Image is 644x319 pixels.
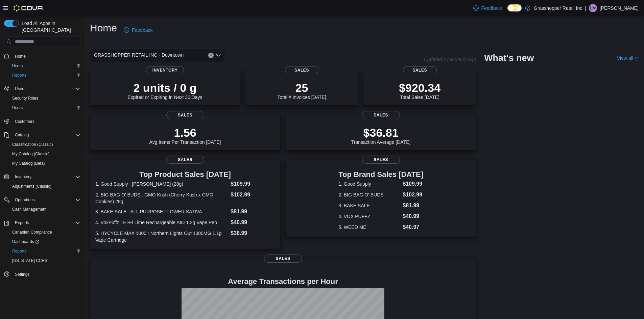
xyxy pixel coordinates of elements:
span: Inventory [15,174,31,180]
p: $36.81 [351,126,411,139]
p: 2 units / 0 g [128,81,202,95]
a: [US_STATE] CCRS [9,257,50,265]
span: Users [9,104,80,112]
p: | [585,4,586,12]
span: LM [590,4,596,12]
button: Cash Management [7,205,83,214]
div: Expired or Expiring in Next 30 Days [128,81,202,100]
dd: $40.99 [231,218,275,227]
button: Users [12,85,28,93]
dd: $102.99 [403,191,423,199]
button: Users [1,84,83,94]
a: My Catalog (Classic) [9,150,52,158]
span: Customers [12,117,80,126]
span: Customers [15,119,34,124]
dt: 1. Good Supply : [PERSON_NAME] (28g) [95,181,228,187]
div: Total # Invoices [DATE] [277,81,326,100]
span: Load All Apps in [GEOGRAPHIC_DATA] [19,20,80,33]
a: Users [9,62,25,70]
span: Canadian Compliance [9,228,80,236]
span: Users [9,62,80,70]
span: My Catalog (Beta) [12,161,45,166]
dt: 2. BIG BAG O' BUDS : GMO Kush (Cherry Kush x GMO Cookies) 28g [95,191,228,205]
button: Canadian Compliance [7,228,83,237]
span: Adjustments (Classic) [12,184,51,189]
a: Settings [12,270,32,278]
span: Security Roles [12,96,38,101]
h1: Home [90,21,117,35]
button: Customers [1,116,83,126]
svg: External link [635,57,639,61]
p: Updated 2 minute(s) ago [424,57,476,62]
button: Operations [1,195,83,205]
button: Users [7,103,83,112]
span: Sales [403,66,437,74]
span: [US_STATE] CCRS [12,258,47,263]
span: My Catalog (Classic) [12,151,50,157]
a: Reports [9,71,29,79]
button: [US_STATE] CCRS [7,256,83,265]
a: Home [12,52,28,60]
a: Cash Management [9,205,49,213]
button: Reports [12,219,32,227]
button: Security Roles [7,94,83,103]
span: Catalog [12,131,80,139]
a: Classification (Classic) [9,140,56,149]
span: Home [12,52,80,60]
span: Classification (Classic) [9,140,80,149]
button: Reports [1,218,83,228]
a: Feedback [121,23,155,37]
a: Reports [9,247,29,255]
span: Cash Management [12,207,46,212]
button: Reports [7,71,83,80]
span: Users [15,86,25,91]
span: Catalog [15,132,29,138]
span: Feedback [132,27,152,33]
a: Customers [12,117,37,126]
a: Adjustments (Classic) [9,182,54,190]
button: Users [7,61,83,71]
a: My Catalog (Beta) [9,159,48,167]
input: Dark Mode [507,4,522,11]
div: Avg Items Per Transaction [DATE] [149,126,221,145]
span: Sales [285,66,319,74]
dd: $102.99 [231,191,275,199]
p: Grasshopper Retail Inc [534,4,582,12]
a: View allExternal link [617,55,639,61]
span: Reports [9,71,80,79]
dd: $81.99 [403,202,423,210]
span: Sales [362,156,400,164]
dt: 1. Good Supply [338,181,400,187]
dt: 5. WEED ME [338,224,400,231]
dd: $36.99 [231,229,275,237]
span: Settings [12,270,80,278]
span: Cash Management [9,205,80,213]
span: Reports [12,73,26,78]
a: Dashboards [7,237,83,246]
h3: Top Product Sales [DATE] [95,170,275,179]
h3: Top Brand Sales [DATE] [338,170,423,179]
span: Users [12,85,80,93]
button: Reports [7,246,83,256]
dt: 4. VoxPuffz : Hi-Fi Lime Rechargeable AIO 1.2g Vape Pen [95,219,228,226]
dt: 3. BAKE SALE [338,202,400,209]
dt: 2. BIG BAG O' BUDS [338,191,400,198]
a: Feedback [471,1,505,15]
button: Catalog [1,130,83,140]
a: Users [9,104,25,112]
button: My Catalog (Classic) [7,149,83,159]
dd: $81.99 [231,208,275,216]
span: Adjustments (Classic) [9,182,80,190]
span: Washington CCRS [9,257,80,265]
span: Canadian Compliance [12,230,52,235]
span: Dashboards [12,239,39,244]
h4: Average Transactions per Hour [95,277,471,286]
button: Adjustments (Classic) [7,182,83,191]
button: Settings [1,269,83,279]
span: GRASSHOPPER RETAIL INC - Downtown [94,51,184,59]
dd: $109.99 [231,180,275,188]
span: Feedback [481,5,502,11]
a: Dashboards [9,238,42,246]
span: Users [12,63,23,69]
p: [PERSON_NAME] [600,4,639,12]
